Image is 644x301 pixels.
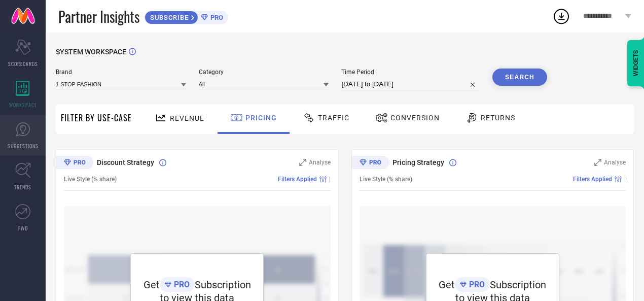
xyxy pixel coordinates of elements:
[195,279,251,291] span: Subscription
[309,159,331,166] span: Analyse
[360,176,412,183] span: Live Style (% share)
[604,159,626,166] span: Analyse
[318,114,349,122] span: Traffic
[145,8,228,24] a: SUBSCRIBEPRO
[245,114,277,122] span: Pricing
[278,176,317,183] span: Filters Applied
[97,158,154,166] span: Discount Strategy
[61,112,132,124] span: Filter By Use-Case
[8,142,39,150] span: SUGGESTIONS
[341,78,480,90] input: Select time period
[208,14,223,21] span: PRO
[390,114,440,122] span: Conversion
[594,159,601,166] svg: Zoom
[9,101,37,109] span: WORKSPACE
[490,279,546,291] span: Subscription
[56,48,126,56] span: SYSTEM WORKSPACE
[58,6,139,27] span: Partner Insights
[492,69,547,86] button: Search
[14,183,31,191] span: TRENDS
[56,156,93,171] div: Premium
[329,176,331,183] span: |
[392,158,444,166] span: Pricing Strategy
[573,176,612,183] span: Filters Applied
[64,176,117,183] span: Live Style (% share)
[8,60,38,68] span: SCORECARDS
[341,69,480,76] span: Time Period
[171,280,190,289] span: PRO
[199,69,329,76] span: Category
[467,280,485,289] span: PRO
[481,114,515,122] span: Returns
[624,176,626,183] span: |
[145,14,191,21] span: SUBSCRIBE
[439,279,455,291] span: Get
[552,7,570,25] div: Open download list
[351,156,389,171] div: Premium
[299,159,306,166] svg: Zoom
[56,69,186,76] span: Brand
[144,279,160,291] span: Get
[170,114,204,122] span: Revenue
[18,224,28,232] span: FWD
